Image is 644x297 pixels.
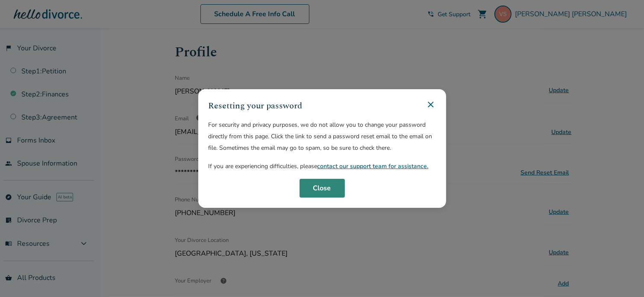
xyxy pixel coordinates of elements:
[209,119,436,154] p: For security and privacy purposes, we do not allow you to change your password directly from this...
[300,179,345,198] button: Close
[318,162,429,170] a: contact our support team for assistance.
[209,160,436,172] p: If you are experiencing difficulties, please
[601,256,644,297] iframe: Chat Widget
[209,99,303,112] h3: Resetting your password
